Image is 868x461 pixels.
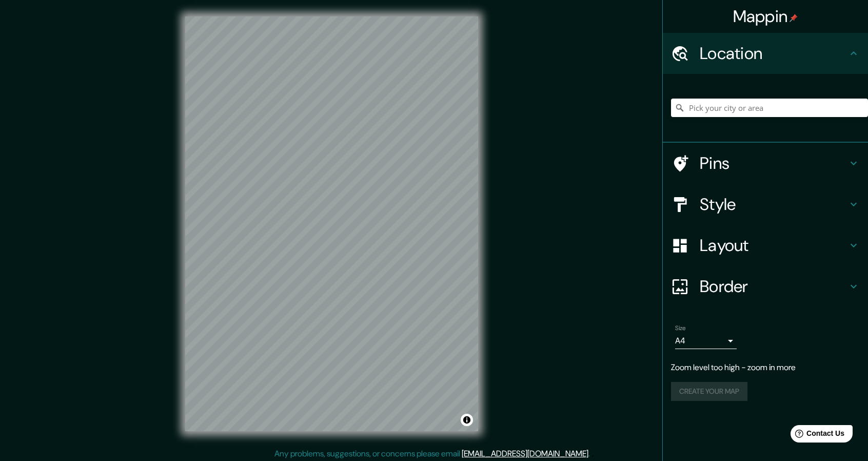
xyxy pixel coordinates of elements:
[671,99,868,117] input: Pick your city or area
[733,6,798,27] h4: Mappin
[461,414,473,426] button: Toggle attribution
[590,448,591,460] div: .
[663,143,868,184] div: Pins
[663,225,868,266] div: Layout
[671,361,860,374] p: Zoom level too high - zoom in more
[185,16,478,431] canvas: Map
[700,153,847,174] h4: Pins
[663,33,868,74] div: Location
[777,421,857,450] iframe: Help widget launcher
[700,276,847,297] h4: Border
[790,14,798,22] img: pin-icon.png
[663,266,868,307] div: Border
[700,43,847,64] h4: Location
[591,448,594,460] div: .
[700,194,847,215] h4: Style
[675,324,686,333] label: Size
[663,184,868,225] div: Style
[274,448,590,460] p: Any problems, suggestions, or concerns please email .
[675,333,737,349] div: A4
[462,448,588,459] a: [EMAIL_ADDRESS][DOMAIN_NAME]
[700,235,847,256] h4: Layout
